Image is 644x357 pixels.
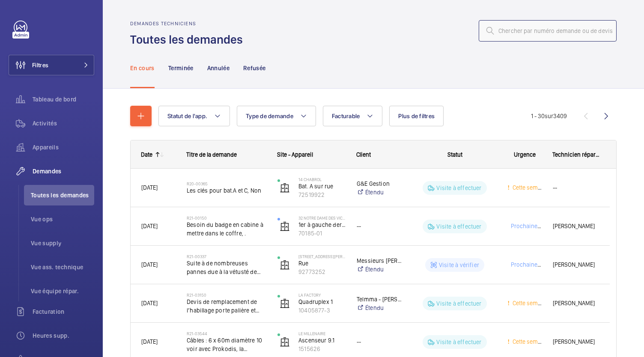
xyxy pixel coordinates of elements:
img: elevator.svg [280,260,290,270]
span: Vue équipe répar. [31,287,94,295]
span: [DATE] [141,338,158,345]
span: Filtres [32,61,48,69]
span: Vue supply [31,239,94,247]
span: Besoin du badge en cabine à mettre dans le coffre, . [187,220,266,238]
p: Visite à vérifier [439,261,479,269]
span: Heures supp. [33,331,94,340]
a: Étendu [357,188,402,196]
p: Bat. A sur rue [298,182,346,190]
img: elevator.svg [280,221,290,232]
img: elevator.svg [280,183,290,193]
span: Vue ops [31,215,94,223]
h2: R21-00150 [187,215,266,220]
span: [PERSON_NAME] [553,298,599,308]
input: Chercher par numéro demande ou de devis [479,20,617,42]
span: Facturable [332,113,360,119]
p: Visite à effectuer [436,299,481,308]
p: 10405877-3 [298,306,346,315]
span: [PERSON_NAME] [553,337,599,347]
p: Visite à effectuer [436,184,481,192]
p: Messieurs [PERSON_NAME] et Cie - [357,256,402,265]
h1: Toutes les demandes [130,32,248,48]
p: Rue [298,259,346,268]
span: Type de demande [246,113,293,119]
button: Filtres [9,55,94,75]
p: 14 Chabrol [298,177,346,182]
p: Telmma - [PERSON_NAME] [357,295,402,303]
p: 32 NOTRE DAME DES VICTOIRES [298,215,346,220]
span: [DATE] [141,300,158,306]
span: Les clés pour bat.A et C, Non [187,186,266,195]
p: Visite à effectuer [436,222,481,231]
span: Plus de filtres [398,113,435,119]
a: Étendu [357,265,402,274]
button: Facturable [323,106,383,126]
p: LE MILLENAIRE [298,331,346,336]
span: Suite à de nombreuses pannes due à la vétusté de l’opération demande de remplacement de porte cab... [187,259,266,276]
div: Date [141,151,152,158]
span: [DATE] [141,184,158,191]
p: 70185-01 [298,229,346,238]
span: [PERSON_NAME] [553,260,599,270]
h2: R21-03544 [187,331,266,336]
p: 1er à gauche derrière le mirroir [298,220,346,229]
span: [PERSON_NAME] [553,221,599,231]
span: sur [545,113,553,119]
button: Statut de l'app. [158,106,230,126]
span: Appareils [33,143,94,152]
span: 1 - 30 3409 [531,113,567,119]
img: elevator.svg [280,337,290,347]
span: Demandes [33,167,94,176]
span: Prochaine visite [509,223,553,229]
img: elevator.svg [280,298,290,309]
span: Activités [33,119,94,128]
p: En cours [130,64,155,72]
div: -- [357,337,402,347]
p: Annulée [207,64,230,72]
span: Facturation [33,307,94,316]
span: Cette semaine [511,300,549,306]
h2: Demandes techniciens [130,21,248,27]
p: Quadruplex 1 [298,297,346,306]
span: Cette semaine [511,184,549,191]
h2: R20-00365 [187,181,266,186]
p: 72519922 [298,190,346,199]
p: Refusée [243,64,265,72]
span: Statut de l'app. [167,113,207,119]
span: Vue ass. technique [31,263,94,271]
a: Étendu [357,303,402,312]
p: La Factory [298,292,346,297]
p: G&E Gestion [357,179,402,188]
h2: R21-03150 [187,292,266,297]
span: Câbles : 6 x 60m diamètre 10 voir avec Prokodis, la référence KONE est sur la photo. [187,336,266,353]
span: Statut [447,151,462,158]
span: Urgence [514,151,536,158]
span: Technicien réparateur [552,151,599,158]
span: Devis de remplacement de l’habillage porte palière et porte cabine vitrée. Porte Sematic B.goods ... [187,297,266,315]
span: [DATE] [141,223,158,229]
span: -- [553,183,599,193]
div: -- [357,221,402,231]
span: Cette semaine [511,338,549,345]
p: 1515626 [298,345,346,353]
span: Client [356,151,371,158]
p: [STREET_ADDRESS][PERSON_NAME] [298,254,346,259]
span: Tableau de bord [33,95,94,104]
span: Prochaine visite [509,261,553,268]
span: Toutes les demandes [31,191,94,199]
span: [DATE] [141,261,158,268]
button: Plus de filtres [389,106,444,126]
span: Site - Appareil [277,151,313,158]
h2: R21-00337 [187,254,266,259]
button: Type de demande [237,106,316,126]
p: Terminée [168,64,194,72]
span: Titre de la demande [186,151,237,158]
p: 92773252 [298,268,346,276]
p: Visite à effectuer [436,338,481,346]
p: Ascenseur 9.1 [298,336,346,345]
